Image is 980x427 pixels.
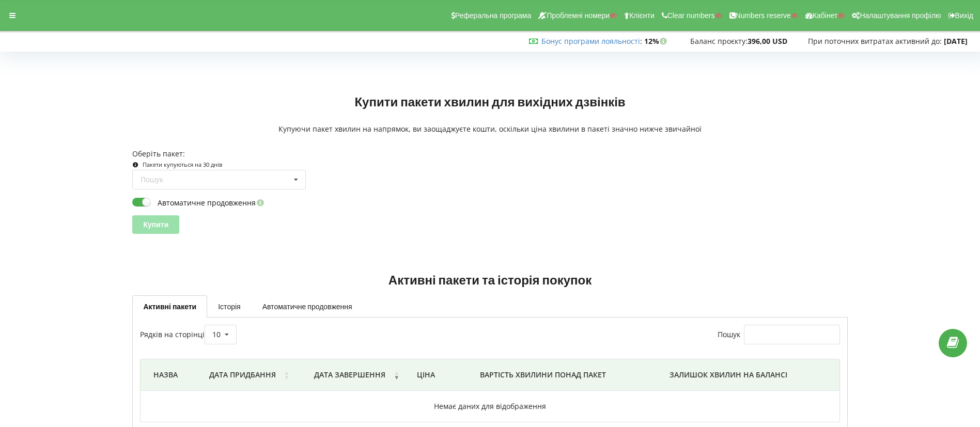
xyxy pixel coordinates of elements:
[212,331,221,338] div: 10
[813,11,838,20] span: Кабінет
[354,94,625,110] h2: Купити пакети хвилин для вихідних дзвінків
[252,295,363,317] a: Автоматичне продовження
[860,11,941,20] span: Налаштування профілю
[256,199,265,206] i: Увімкніть цю опцію, щоб автоматично продовжувати дію пакету в день її завершення. Кошти на продов...
[736,11,791,20] span: Numbers reserve
[644,36,670,46] strong: 12%
[541,36,640,46] a: Бонус програми лояльності
[808,36,942,46] span: При поточних витратах активний до:
[207,295,251,317] a: Історія
[690,36,748,46] span: Баланс проєкту:
[141,391,839,422] td: Немає даних для відображення
[629,11,655,20] span: Клієнти
[191,359,294,391] th: Дата придбання: activate to sort column ascending
[639,359,818,391] th: Залишок хвилин на балансі
[547,11,610,20] span: Проблемні номери
[141,176,163,183] div: Пошук
[132,295,207,318] a: Активні пакети
[405,359,447,391] th: Ціна
[541,36,642,46] span: :
[132,124,847,134] p: Купуючи пакет хвилин на напрямок, ви заощаджуєте кошти, оскільки ціна хвилини в пакеті значно ниж...
[141,359,191,391] th: Назва
[132,272,847,288] h2: Активні пакети та історія покупок
[455,11,532,20] span: Реферальна програма
[955,11,973,20] span: Вихід
[667,11,715,20] span: Clear numbers
[944,36,968,46] strong: [DATE]
[447,359,639,391] th: Вартість хвилини понад пакет
[718,329,840,339] label: Пошук
[748,36,787,46] strong: 396,00 USD
[744,325,840,344] input: Пошук
[132,149,847,233] form: Оберіть пакет:
[143,161,222,168] small: Пакети купуються на 30 днів
[132,197,266,208] label: Автоматичне продовження
[294,359,405,391] th: Дата завершення: activate to sort column ascending
[140,329,236,339] label: Рядків на сторінці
